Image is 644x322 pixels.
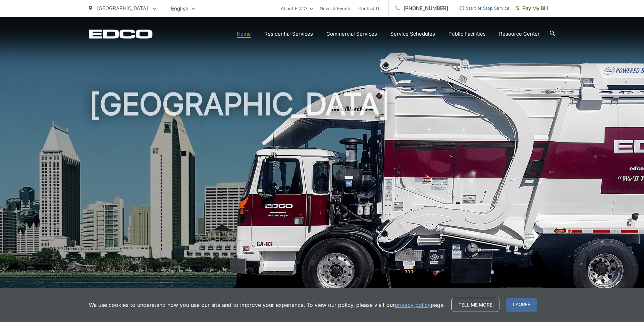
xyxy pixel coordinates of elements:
a: Resource Center [499,30,540,38]
a: Contact Us [358,4,382,12]
a: EDCD logo. Return to the homepage. [89,29,153,39]
span: English [166,3,200,14]
a: privacy policy [395,301,431,309]
span: Pay My Bill [516,4,548,12]
a: Commercial Services [326,30,377,38]
a: News & Events [320,4,352,12]
a: Tell me more [451,298,499,312]
a: Residential Services [264,30,313,38]
a: Service Schedules [390,30,435,38]
span: [GEOGRAPHIC_DATA] [97,5,148,11]
h1: [GEOGRAPHIC_DATA] [89,87,555,300]
a: Public Facilities [448,30,486,38]
p: We use cookies to understand how you use our site and to improve your experience. To view our pol... [89,301,445,309]
a: Home [237,30,251,38]
span: I agree [506,298,537,312]
a: About EDCO [281,4,313,12]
